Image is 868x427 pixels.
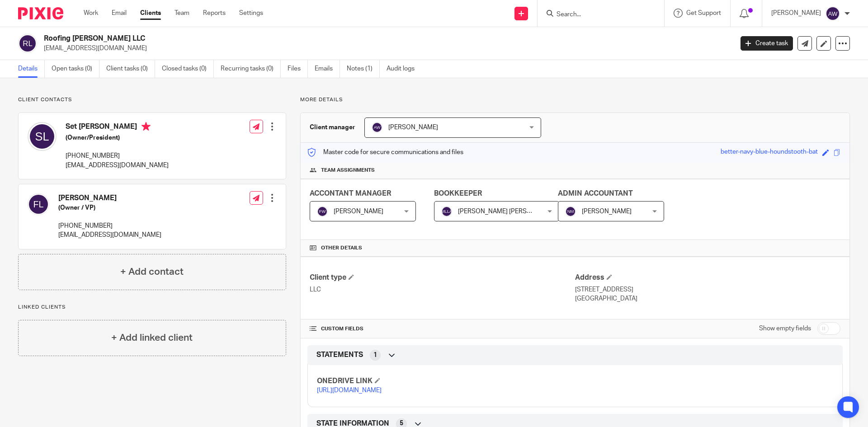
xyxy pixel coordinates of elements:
[686,10,721,16] span: Get Support
[52,60,99,78] a: Open tasks (0)
[741,36,793,51] a: Create task
[175,9,189,18] a: Team
[347,60,380,78] a: Notes (1)
[558,190,633,197] span: ADMIN ACCOUNTANT
[565,206,576,217] img: svg%3E
[441,206,452,217] img: svg%3E
[239,9,263,18] a: Settings
[28,122,57,151] img: svg%3E
[307,148,463,157] p: Master code for secure communications and files
[721,147,818,158] div: better-navy-blue-houndstooth-bat
[112,9,127,18] a: Email
[221,60,281,78] a: Recurring tasks (0)
[575,285,840,294] p: [STREET_ADDRESS]
[106,60,155,78] a: Client tasks (0)
[18,7,63,19] img: Pixie
[826,6,840,21] img: svg%3E
[58,230,161,239] p: [EMAIL_ADDRESS][DOMAIN_NAME]
[556,11,637,19] input: Search
[18,96,286,103] p: Client contacts
[18,304,286,311] p: Linked clients
[321,167,375,174] span: Team assignments
[434,190,482,197] span: BOOKKEEPER
[66,161,169,170] p: [EMAIL_ADDRESS][DOMAIN_NAME]
[321,244,362,252] span: Other details
[372,122,382,133] img: svg%3E
[317,376,575,386] h4: ONEDRIVE LINK
[387,60,421,78] a: Audit logs
[575,294,840,303] p: [GEOGRAPHIC_DATA]
[316,350,363,360] span: STATEMENTS
[771,9,821,18] p: [PERSON_NAME]
[310,123,355,132] h3: Client manager
[140,9,161,18] a: Clients
[66,133,169,142] h5: (Owner/President)
[388,124,438,131] span: [PERSON_NAME]
[317,387,382,394] a: [URL][DOMAIN_NAME]
[18,34,37,53] img: svg%3E
[18,60,45,78] a: Details
[58,221,161,230] p: [PHONE_NUMBER]
[203,9,226,18] a: Reports
[334,208,383,215] span: [PERSON_NAME]
[310,285,575,294] p: LLC
[58,193,161,203] h4: [PERSON_NAME]
[582,208,632,215] span: [PERSON_NAME]
[458,208,559,215] span: [PERSON_NAME] [PERSON_NAME]
[66,122,169,133] h4: Set [PERSON_NAME]
[317,206,328,217] img: svg%3E
[759,324,811,333] label: Show empty fields
[28,193,49,215] img: svg%3E
[44,44,727,53] p: [EMAIL_ADDRESS][DOMAIN_NAME]
[142,122,151,131] i: Primary
[84,9,98,18] a: Work
[310,273,575,282] h4: Client type
[66,151,169,160] p: [PHONE_NUMBER]
[120,265,184,279] h4: + Add contact
[162,60,214,78] a: Closed tasks (0)
[288,60,308,78] a: Files
[300,96,850,103] p: More details
[310,190,391,197] span: ACCONTANT MANAGER
[58,203,161,212] h5: (Owner / VP)
[111,331,193,345] h4: + Add linked client
[575,273,840,282] h4: Address
[44,34,590,43] h2: Roofing [PERSON_NAME] LLC
[315,60,340,78] a: Emails
[310,325,575,333] h4: CUSTOM FIELDS
[373,351,377,360] span: 1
